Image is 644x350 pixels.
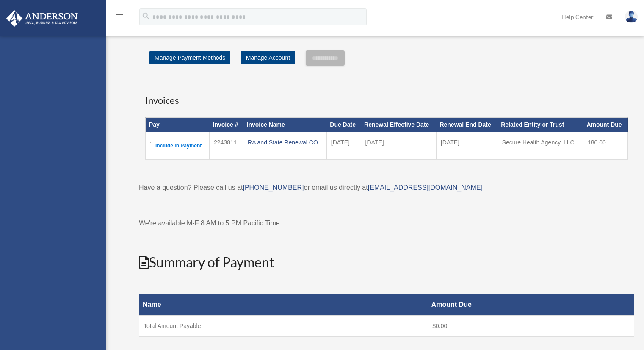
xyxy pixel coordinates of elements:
th: Pay [146,118,210,132]
td: Total Amount Payable [139,315,428,336]
img: Anderson Advisors Platinum Portal [4,10,80,27]
a: menu [114,15,124,22]
a: Manage Account [241,51,295,64]
td: $0.00 [428,315,634,336]
p: Have a question? Please call us at or email us directly at [139,182,634,194]
th: Renewal Effective Date [361,118,436,132]
label: Include in Payment [150,140,205,151]
th: Related Entity or Trust [498,118,583,132]
th: Due Date [326,118,361,132]
input: Include in Payment [150,142,155,147]
i: search [141,11,151,21]
a: [PHONE_NUMBER] [243,184,304,191]
td: [DATE] [326,132,361,159]
a: Manage Payment Methods [149,51,230,64]
div: RA and State Renewal CO [248,136,322,148]
p: We're available M-F 8 AM to 5 PM Pacific Time. [139,217,634,229]
td: 180.00 [583,132,627,159]
td: [DATE] [361,132,436,159]
h2: Summary of Payment [139,253,634,272]
a: [EMAIL_ADDRESS][DOMAIN_NAME] [368,184,483,191]
th: Name [139,294,428,315]
th: Amount Due [428,294,634,315]
td: 2243811 [210,132,243,159]
h3: Invoices [145,86,628,107]
th: Invoice Name [243,118,327,132]
td: Secure Health Agency, LLC [498,132,583,159]
i: menu [114,12,124,22]
img: User Pic [625,11,638,23]
th: Amount Due [583,118,627,132]
th: Invoice # [210,118,243,132]
td: [DATE] [436,132,498,159]
th: Renewal End Date [436,118,498,132]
